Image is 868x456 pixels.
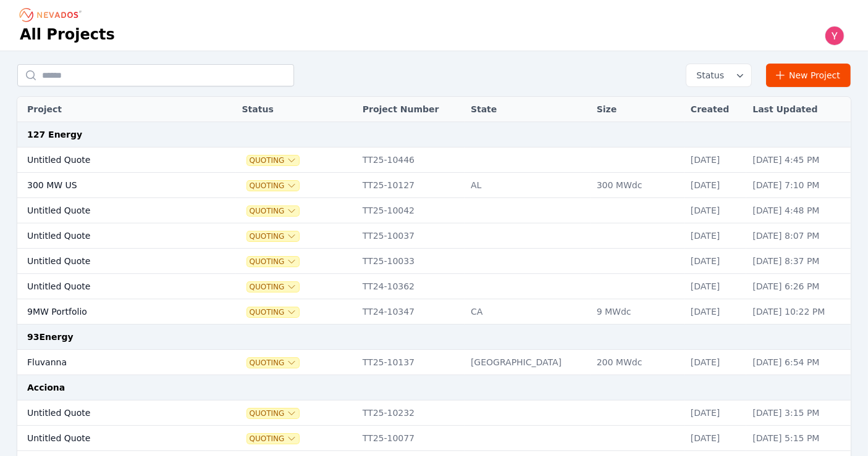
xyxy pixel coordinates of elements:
[746,400,851,426] td: [DATE] 3:15 PM
[685,223,746,249] td: [DATE]
[17,400,206,426] td: Untitled Quote
[17,350,851,375] tr: FluvannaQuotingTT25-10137[GEOGRAPHIC_DATA]200 MWdc[DATE][DATE] 6:54 PM
[17,198,206,223] td: Untitled Quote
[17,274,851,299] tr: Untitled QuoteQuotingTT24-10362[DATE][DATE] 6:26 PM
[247,408,300,418] button: Quoting
[17,426,206,451] td: Untitled Quote
[685,147,746,173] td: [DATE]
[356,147,465,173] td: TT25-10446
[17,223,851,249] tr: Untitled QuoteQuotingTT25-10037[DATE][DATE] 8:07 PM
[591,173,685,198] td: 300 MWdc
[17,223,206,249] td: Untitled Quote
[825,26,845,46] img: Yoni Bennett
[591,299,685,325] td: 9 MWdc
[746,299,851,325] td: [DATE] 10:22 PM
[247,206,300,216] button: Quoting
[746,274,851,299] td: [DATE] 6:26 PM
[591,350,685,375] td: 200 MWdc
[17,249,206,274] td: Untitled Quote
[356,198,465,223] td: TT25-10042
[465,350,591,375] td: [GEOGRAPHIC_DATA]
[247,257,300,267] button: Quoting
[746,198,851,223] td: [DATE] 4:48 PM
[685,198,746,223] td: [DATE]
[247,155,300,165] button: Quoting
[17,97,206,122] th: Project
[17,173,206,198] td: 300 MW US
[356,223,465,249] td: TT25-10037
[746,249,851,274] td: [DATE] 8:37 PM
[356,350,465,375] td: TT25-10137
[746,147,851,173] td: [DATE] 4:45 PM
[247,231,300,241] button: Quoting
[17,400,851,426] tr: Untitled QuoteQuotingTT25-10232[DATE][DATE] 3:15 PM
[356,173,465,198] td: TT25-10127
[356,249,465,274] td: TT25-10033
[356,426,465,451] td: TT25-10077
[17,147,206,173] td: Untitled Quote
[17,274,206,299] td: Untitled Quote
[685,350,746,375] td: [DATE]
[746,97,851,122] th: Last Updated
[17,350,206,375] td: Fluvanna
[17,426,851,451] tr: Untitled QuoteQuotingTT25-10077[DATE][DATE] 5:15 PM
[20,25,115,44] h1: All Projects
[465,97,591,122] th: State
[17,249,851,274] tr: Untitled QuoteQuotingTT25-10033[DATE][DATE] 8:37 PM
[691,69,724,81] span: Status
[356,400,465,426] td: TT25-10232
[17,299,851,325] tr: 9MW PortfolioQuotingTT24-10347CA9 MWdc[DATE][DATE] 10:22 PM
[591,97,685,122] th: Size
[465,173,591,198] td: AL
[746,426,851,451] td: [DATE] 5:15 PM
[356,274,465,299] td: TT24-10362
[686,64,751,86] button: Status
[746,223,851,249] td: [DATE] 8:07 PM
[247,307,300,317] button: Quoting
[247,181,300,191] button: Quoting
[766,64,851,87] a: New Project
[20,5,85,25] nav: Breadcrumb
[685,299,746,325] td: [DATE]
[746,350,851,375] td: [DATE] 6:54 PM
[17,173,851,198] tr: 300 MW USQuotingTT25-10127AL300 MWdc[DATE][DATE] 7:10 PM
[17,122,851,147] td: 127 Energy
[17,198,851,223] tr: Untitled QuoteQuotingTT25-10042[DATE][DATE] 4:48 PM
[356,97,465,122] th: Project Number
[685,249,746,274] td: [DATE]
[746,173,851,198] td: [DATE] 7:10 PM
[356,299,465,325] td: TT24-10347
[247,434,300,444] button: Quoting
[17,147,851,173] tr: Untitled QuoteQuotingTT25-10446[DATE][DATE] 4:45 PM
[685,97,746,122] th: Created
[247,358,300,368] button: Quoting
[685,274,746,299] td: [DATE]
[17,325,851,350] td: 93Energy
[685,426,746,451] td: [DATE]
[685,400,746,426] td: [DATE]
[465,299,591,325] td: CA
[17,299,206,325] td: 9MW Portfolio
[17,375,851,400] td: Acciona
[236,97,356,122] th: Status
[247,282,300,292] button: Quoting
[685,173,746,198] td: [DATE]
